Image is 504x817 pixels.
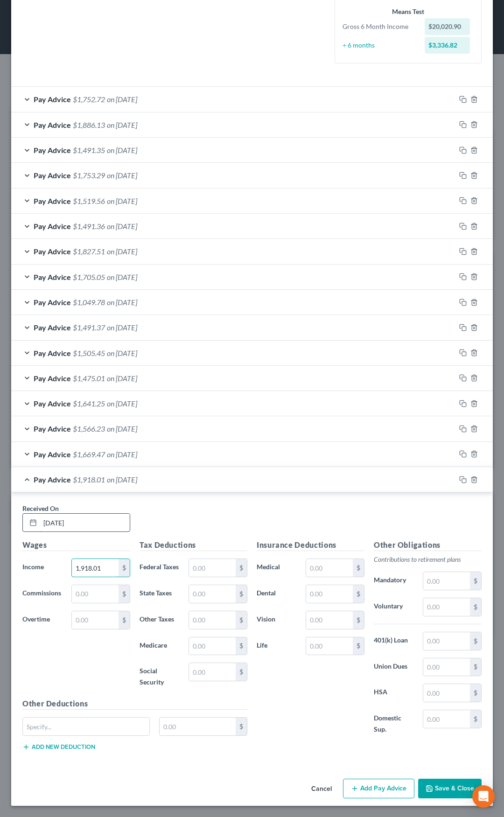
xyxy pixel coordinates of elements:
span: Pay Advice [34,475,71,484]
span: $1,491.37 [73,323,105,332]
h5: Wages [22,539,130,551]
button: Cancel [304,780,339,798]
div: $ [353,611,364,629]
span: on [DATE] [107,95,137,104]
input: 0.00 [423,572,470,590]
span: $1,753.29 [73,171,105,180]
input: 0.00 [423,598,470,616]
label: Voluntary [369,598,418,616]
span: Pay Advice [34,399,71,408]
label: Medicare [135,637,184,656]
span: on [DATE] [107,298,137,307]
label: Mandatory [369,572,418,590]
input: 0.00 [189,559,236,577]
div: $20,020.90 [425,18,470,35]
span: Pay Advice [34,146,71,154]
span: Pay Advice [34,424,71,433]
h5: Other Obligations [374,539,482,551]
label: Domestic Sup. [369,710,418,738]
input: 0.00 [72,559,119,577]
span: on [DATE] [107,475,137,484]
span: on [DATE] [107,222,137,230]
div: $ [470,598,481,616]
h5: Other Deductions [22,698,247,710]
span: $1,491.35 [73,146,105,154]
div: $ [353,585,364,603]
button: Add new deduction [22,743,95,751]
label: 401(k) Loan [369,632,418,650]
label: State Taxes [135,585,184,603]
div: $ [236,559,247,577]
label: Medical [252,559,301,577]
div: $ [353,637,364,655]
input: 0.00 [72,585,119,603]
div: ÷ 6 months [338,41,420,50]
input: 0.00 [423,710,470,728]
label: Union Dues [369,658,418,677]
div: $ [236,663,247,681]
div: $ [470,658,481,676]
input: 0.00 [306,585,353,603]
button: Add Pay Advice [343,779,414,798]
span: $1,475.01 [73,374,105,383]
span: $1,505.45 [73,349,105,357]
span: $1,049.78 [73,298,105,307]
span: Pay Advice [34,120,71,129]
span: Pay Advice [34,222,71,230]
span: on [DATE] [107,374,137,383]
span: $1,566.23 [73,424,105,433]
input: 0.00 [423,684,470,702]
div: Means Test [343,7,474,16]
p: Contributions to retirement plans [374,555,482,564]
input: 0.00 [189,585,236,603]
span: $1,827.51 [73,247,105,256]
span: Pay Advice [34,374,71,383]
label: Dental [252,585,301,603]
span: Pay Advice [34,171,71,180]
input: MM/DD/YYYY [40,514,130,531]
span: on [DATE] [107,424,137,433]
input: Specify... [23,718,149,735]
div: $ [470,572,481,590]
span: $1,918.01 [73,475,105,484]
input: 0.00 [306,559,353,577]
span: on [DATE] [107,399,137,408]
div: $ [470,684,481,702]
span: Income [22,563,44,571]
label: Life [252,637,301,656]
span: on [DATE] [107,171,137,180]
label: Commissions [18,585,67,603]
h5: Insurance Deductions [257,539,364,551]
label: Other Taxes [135,611,184,629]
div: $3,336.82 [425,37,470,54]
span: Pay Advice [34,323,71,332]
div: $ [236,637,247,655]
label: HSA [369,684,418,702]
span: Pay Advice [34,450,71,459]
span: $1,491.36 [73,222,105,230]
span: $1,669.47 [73,450,105,459]
input: 0.00 [423,658,470,676]
span: Pay Advice [34,95,71,104]
span: $1,519.56 [73,196,105,205]
label: Overtime [18,611,67,629]
span: on [DATE] [107,120,137,129]
span: Pay Advice [34,196,71,205]
span: on [DATE] [107,349,137,357]
input: 0.00 [160,718,236,735]
div: Open Intercom Messenger [472,785,495,808]
span: Pay Advice [34,247,71,256]
span: on [DATE] [107,323,137,332]
input: 0.00 [189,663,236,681]
span: Pay Advice [34,349,71,357]
button: Save & Close [418,779,482,798]
span: on [DATE] [107,146,137,154]
span: on [DATE] [107,247,137,256]
input: 0.00 [189,637,236,655]
span: on [DATE] [107,272,137,281]
div: $ [236,718,247,735]
div: $ [470,632,481,650]
div: $ [353,559,364,577]
div: $ [119,559,130,577]
span: $1,705.05 [73,272,105,281]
